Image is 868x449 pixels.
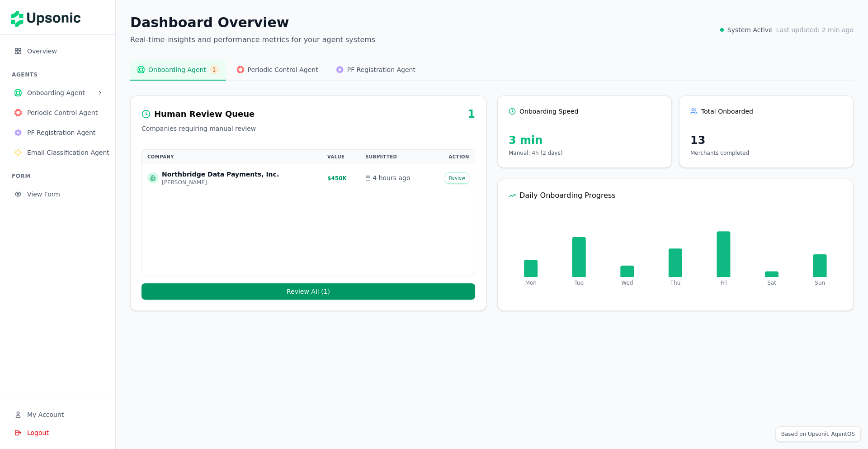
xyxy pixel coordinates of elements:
span: Logout [27,428,49,437]
span: Onboarding Agent [148,65,206,74]
img: Upsonic [11,5,87,30]
div: Onboarding Speed [509,107,660,116]
button: Email Classification Agent [7,143,108,162]
img: PF Registration Agent [14,129,22,136]
div: 13 [690,133,842,148]
a: Email Classification AgentEmail Classification Agent [7,149,108,158]
img: Onboarding Agent [137,66,145,73]
a: Periodic Control AgentPeriodic Control Agent [7,110,108,118]
button: Periodic Control AgentPeriodic Control Agent [230,60,325,81]
img: Email Classification Agent [14,149,22,156]
img: Periodic Control Agent [14,109,22,116]
span: PF Registration Agent [347,65,415,74]
span: System Active [727,25,773,34]
button: Overview [7,42,108,60]
span: Overview [27,47,101,56]
button: View Form [7,185,108,203]
div: Human Review Queue [154,108,255,120]
div: Northbridge Data Payments, Inc. [162,170,279,179]
p: Companies requiring manual review [142,124,475,133]
button: Onboarding Agent [7,84,108,102]
th: Company [142,150,322,164]
h3: FORM [12,172,108,180]
p: Manual: 4h (2 days) [509,149,660,157]
div: 1 [467,107,475,121]
a: Overview [7,48,108,57]
span: Periodic Control Agent [248,65,318,74]
th: Action [430,150,475,164]
a: View Form [7,191,108,200]
div: Daily Onboarding Progress [509,190,842,201]
button: PF Registration AgentPF Registration Agent [329,60,423,81]
tspan: Wed [621,280,633,286]
button: PF Registration Agent [7,124,108,142]
th: Value [322,150,360,164]
tspan: Sat [767,280,776,286]
button: Periodic Control Agent [7,104,108,122]
span: Email Classification Agent [27,148,109,157]
tspan: Tue [574,280,584,286]
div: [PERSON_NAME] [162,179,279,186]
tspan: Sun [815,280,825,286]
span: PF Registration Agent [27,128,101,137]
span: Periodic Control Agent [27,108,101,117]
img: PF Registration Agent [336,66,344,73]
button: Review [445,172,469,184]
h1: Dashboard Overview [130,14,375,31]
tspan: Fri [720,280,726,286]
span: Last updated: 2 min ago [776,25,854,34]
span: $450K [327,175,347,182]
tspan: Thu [670,280,681,286]
p: Merchants completed [690,149,842,157]
button: Logout [7,424,108,442]
span: View Form [27,190,101,199]
h3: AGENTS [12,71,108,78]
div: 3 min [509,133,660,148]
p: Real-time insights and performance metrics for your agent systems [130,34,375,45]
a: My Account [7,411,108,420]
img: Periodic Control Agent [237,66,244,73]
span: My Account [27,410,64,419]
button: Review All (1) [142,283,475,300]
th: Submitted [360,150,430,164]
span: 1 [210,65,219,74]
button: My Account [7,406,108,424]
div: 4 hours ago [365,173,425,182]
span: Onboarding Agent [27,88,94,97]
button: Onboarding AgentOnboarding Agent1 [130,60,226,81]
img: Onboarding Agent [14,89,22,96]
tspan: Mon [525,280,537,286]
div: Total Onboarded [690,107,842,116]
a: PF Registration AgentPF Registration Agent [7,129,108,138]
